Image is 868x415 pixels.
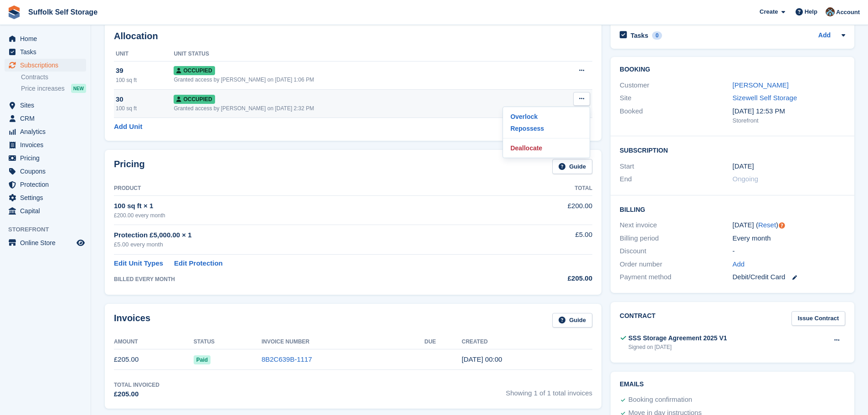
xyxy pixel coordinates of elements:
a: menu [5,152,86,164]
div: - [733,246,845,256]
span: Capital [20,205,75,217]
div: Payment method [620,272,732,282]
a: menu [5,191,86,204]
th: Unit Status [174,47,542,61]
img: Lisa Furneaux [826,7,835,16]
span: Create [760,7,778,16]
span: Analytics [20,125,75,138]
div: [DATE] 12:53 PM [733,106,845,117]
th: Due [425,335,462,349]
div: Customer [620,80,732,91]
div: 100 sq ft [116,76,174,84]
th: Created [462,335,592,349]
a: Price increases NEW [21,83,86,93]
h2: Tasks [631,31,648,40]
div: End [620,174,732,184]
p: Deallocate [507,142,586,154]
a: Guide [552,313,592,328]
div: Granted access by [PERSON_NAME] on [DATE] 2:32 PM [174,104,542,113]
time: 2025-07-30 23:00:00 UTC [733,161,754,172]
span: Sites [20,99,75,112]
h2: Booking [620,66,845,73]
a: menu [5,32,86,45]
div: Booking confirmation [628,395,692,405]
div: [DATE] ( ) [733,220,845,231]
span: Settings [20,191,75,204]
td: £205.00 [114,349,194,370]
div: Billing period [620,233,732,244]
div: Granted access by [PERSON_NAME] on [DATE] 1:06 PM [174,76,542,84]
a: menu [5,125,86,138]
span: Subscriptions [20,59,75,72]
div: Every month [733,233,845,244]
th: Invoice Number [262,335,425,349]
h2: Allocation [114,31,592,41]
span: Coupons [20,165,75,178]
span: Paid [194,355,211,364]
div: Discount [620,246,732,256]
a: menu [5,178,86,191]
h2: Emails [620,381,845,388]
span: Help [805,7,817,16]
a: [PERSON_NAME] [733,81,789,89]
a: menu [5,236,86,249]
h2: Subscription [620,145,845,154]
div: 100 sq ft × 1 [114,201,504,211]
a: Issue Contract [791,311,845,326]
div: Booked [620,106,732,125]
a: Edit Protection [174,258,223,269]
div: 0 [652,31,663,40]
span: Online Store [20,236,75,249]
h2: Billing [620,205,845,214]
div: Protection £5,000.00 × 1 [114,230,504,241]
span: Storefront [8,225,91,234]
span: Invoices [20,138,75,151]
div: 39 [116,66,174,76]
span: Occupied [174,95,215,104]
span: Ongoing [733,175,759,183]
span: Occupied [174,66,215,75]
h2: Invoices [114,313,150,328]
a: Add [818,31,831,41]
a: Repossess [507,123,586,134]
a: Overlock [507,111,586,123]
a: menu [5,46,86,58]
a: 8B2C639B-1117 [262,355,312,363]
span: Account [836,8,860,17]
div: Debit/Credit Card [733,272,845,282]
div: SSS Storage Agreement 2025 V1 [628,333,727,343]
span: Tasks [20,46,75,58]
div: Storefront [733,116,845,125]
h2: Pricing [114,159,145,174]
div: Total Invoiced [114,381,159,389]
span: CRM [20,112,75,125]
div: Site [620,93,732,103]
span: Showing 1 of 1 total invoices [506,381,592,400]
span: Protection [20,178,75,191]
span: Home [20,32,75,45]
a: Reset [758,221,776,229]
a: Add Unit [114,122,142,132]
a: menu [5,138,86,151]
th: Status [194,335,262,349]
h2: Contract [620,311,656,326]
div: Next invoice [620,220,732,231]
td: £5.00 [504,225,592,254]
a: Edit Unit Types [114,258,163,269]
div: £5.00 every month [114,240,504,249]
a: Sizewell Self Storage [733,94,797,102]
th: Product [114,181,504,196]
a: Guide [552,159,592,174]
a: menu [5,112,86,125]
time: 2025-07-30 23:00:26 UTC [462,355,502,363]
div: NEW [71,84,86,93]
a: Contracts [21,73,86,82]
td: £200.00 [504,196,592,225]
div: 100 sq ft [116,104,174,113]
div: Tooltip anchor [778,221,786,230]
img: stora-icon-8386f47178a22dfd0bd8f6a31ec36ba5ce8667c1dd55bd0f319d3a0aa187defe.svg [7,5,21,19]
a: menu [5,59,86,72]
th: Amount [114,335,194,349]
th: Total [504,181,592,196]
